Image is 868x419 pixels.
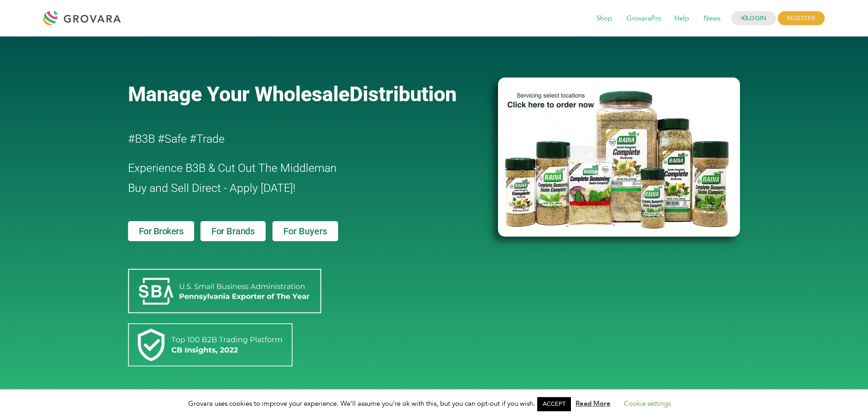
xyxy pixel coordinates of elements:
[128,181,296,195] span: Buy and Sell Direct - Apply [DATE]!
[590,14,618,24] a: Shop
[283,227,327,236] span: For Buyers
[620,14,668,24] a: GrovaraPro
[697,10,727,27] span: News
[128,82,483,106] a: Manage Your WholesaleDistribution
[697,14,727,24] a: News
[139,227,184,236] span: For Brokers
[128,129,446,149] h2: #B3B #Safe #Trade
[537,397,571,411] a: ACCEPT
[778,11,825,26] span: REGISTER
[620,10,668,27] span: GrovaraPro
[200,221,266,241] a: For Brands
[575,399,611,408] a: Read More
[128,221,195,241] a: For Brokers
[128,161,337,175] span: Experience B3B & Cut Out The Middleman
[731,11,776,26] a: LOGIN
[590,10,618,27] span: Shop
[128,82,349,106] span: Manage Your Wholesale
[668,10,695,27] span: Help
[188,399,680,408] span: Grovara uses cookies to improve your experience. We'll assume you're ok with this, but you can op...
[349,82,457,106] span: Distribution
[668,14,695,24] a: Help
[272,221,338,241] a: For Buyers
[211,227,255,236] span: For Brands
[624,399,671,408] a: Cookie settings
